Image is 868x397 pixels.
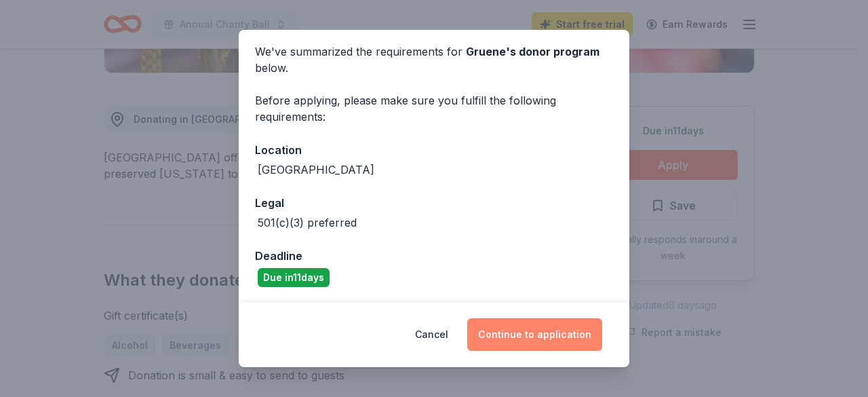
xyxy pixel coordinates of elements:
[258,214,357,231] div: 501(c)(3) preferred
[255,141,613,159] div: Location
[255,43,613,76] div: We've summarized the requirements for below.
[258,162,374,178] div: [GEOGRAPHIC_DATA]
[255,247,613,265] div: Deadline
[467,318,602,351] button: Continue to application
[415,318,448,351] button: Cancel
[255,194,613,212] div: Legal
[258,268,330,287] div: Due in 11 days
[255,92,613,125] div: Before applying, please make sure you fulfill the following requirements:
[466,45,599,58] span: Gruene 's donor program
